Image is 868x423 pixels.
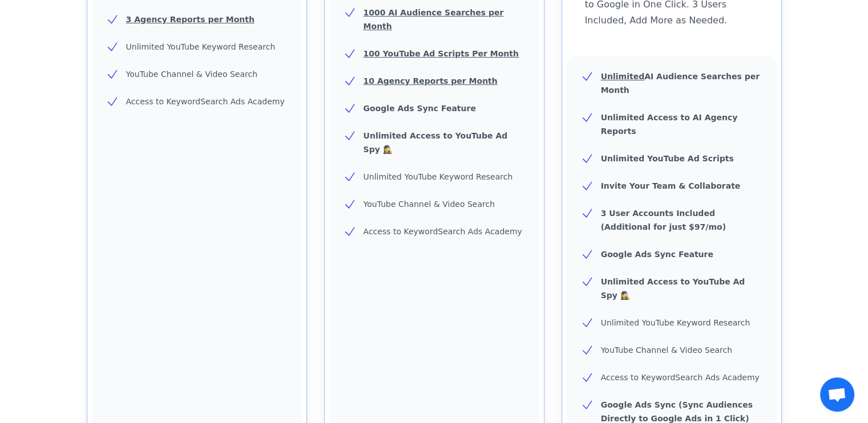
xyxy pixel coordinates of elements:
[601,318,750,327] span: Unlimited YouTube Keyword Research
[364,104,476,113] b: Google Ads Sync Feature
[601,345,732,355] span: YouTube Channel & Video Search
[126,97,285,106] span: Access to KeywordSearch Ads Academy
[364,8,504,31] u: 1000 AI Audience Searches per Month
[601,373,760,382] span: Access to KeywordSearch Ads Academy
[601,72,760,95] b: AI Audience Searches per Month
[820,377,854,412] a: Open chat
[601,277,745,300] b: Unlimited Access to YouTube Ad Spy 🕵️‍♀️
[601,72,645,81] u: Unlimited
[364,49,519,58] u: 100 YouTube Ad Scripts Per Month
[601,250,713,259] b: Google Ads Sync Feature
[364,227,522,236] span: Access to KeywordSearch Ads Academy
[601,113,738,136] b: Unlimited Access to AI Agency Reports
[364,76,498,86] u: 10 Agency Reports per Month
[601,181,741,190] b: Invite Your Team & Collaborate
[126,42,276,51] span: Unlimited YouTube Keyword Research
[126,15,255,24] u: 3 Agency Reports per Month
[601,209,726,231] b: 3 User Accounts Included (Additional for just $97/mo)
[126,70,257,79] span: YouTube Channel & Video Search
[601,400,753,423] b: Google Ads Sync (Sync Audiences Directly to Google Ads in 1 Click)
[364,172,513,181] span: Unlimited YouTube Keyword Research
[601,154,734,163] b: Unlimited YouTube Ad Scripts
[364,200,495,209] span: YouTube Channel & Video Search
[364,131,508,154] b: Unlimited Access to YouTube Ad Spy 🕵️‍♀️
